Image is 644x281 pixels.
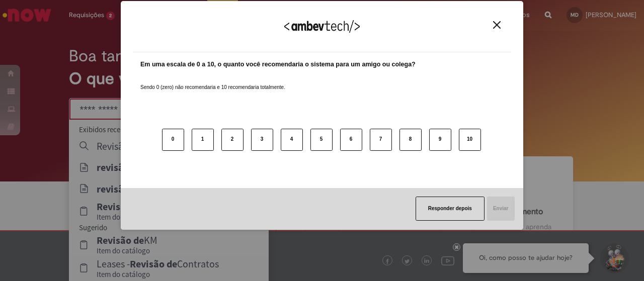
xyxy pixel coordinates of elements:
[370,129,392,151] button: 7
[493,21,501,29] img: Close
[251,129,273,151] button: 3
[192,129,214,151] button: 1
[490,21,504,29] button: Close
[310,129,333,151] button: 5
[284,20,360,33] img: Logo Ambevtech
[162,129,184,151] button: 0
[429,129,451,151] button: 9
[340,129,362,151] button: 6
[140,60,416,69] label: Em uma escala de 0 a 10, o quanto você recomendaria o sistema para um amigo ou colega?
[140,72,285,91] label: Sendo 0 (zero) não recomendaria e 10 recomendaria totalmente.
[416,197,485,221] button: Responder depois
[399,129,422,151] button: 8
[459,129,481,151] button: 10
[221,129,244,151] button: 2
[281,129,303,151] button: 4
